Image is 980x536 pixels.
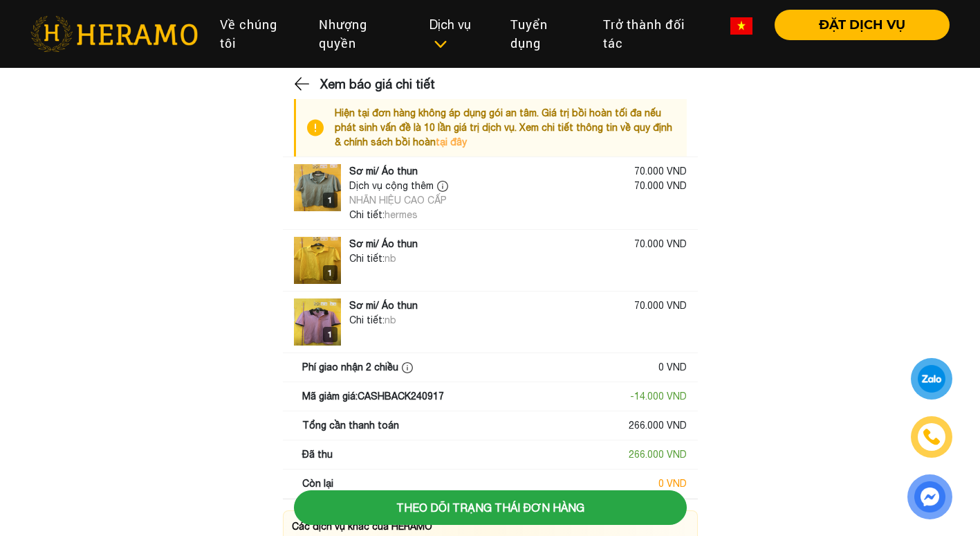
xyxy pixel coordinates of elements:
div: 0 VND [658,476,687,491]
div: 70.000 VND [634,164,687,179]
div: Còn lại [302,476,333,491]
span: Chi tiết: [349,314,385,325]
div: NHÃN HIỆU CAO CẤP [349,193,452,208]
a: Nhượng quyền [308,10,418,58]
img: logo [294,237,341,284]
a: phone-icon [912,418,950,456]
img: phone-icon [923,428,941,446]
a: tại đây [436,136,467,148]
div: Sơ mi/ Áo thun [349,237,418,251]
img: logo [294,164,341,211]
a: Trở thành đối tác [592,10,719,58]
a: Tuyển dụng [499,10,592,58]
div: 70.000 VND [634,298,687,313]
div: Tổng cần thanh toán [302,418,399,433]
img: logo [294,298,341,346]
div: Sơ mi/ Áo thun [349,298,418,313]
div: Mã giảm giá: CASHBACK240917 [302,389,444,404]
span: nb [385,253,396,264]
button: ĐẶT DỊCH VỤ [775,10,950,40]
button: Theo dõi trạng thái đơn hàng [294,490,687,525]
div: Phí giao nhận 2 chiều [302,360,416,375]
img: info [402,362,413,373]
span: Chi tiết: [349,209,385,220]
div: 0 VND [658,360,687,375]
img: heramo-logo.png [30,16,198,52]
a: Về chúng tôi [209,10,308,58]
span: Chi tiết: [349,253,385,264]
img: vn-flag.png [730,17,752,35]
img: info [307,106,335,150]
div: 266.000 VND [629,418,687,433]
div: Dịch vụ [429,15,488,53]
span: Hiện tại đơn hàng không áp dụng gói an tâm. Giá trị bồi hoàn tối đa nếu phát sinh vấn đề là 10 lầ... [335,107,672,148]
div: 1 [323,193,338,208]
div: 1 [323,265,338,280]
img: back [294,73,312,94]
span: nb [385,314,396,325]
div: 70.000 VND [634,179,687,208]
div: 1 [323,327,338,342]
img: subToggleIcon [433,37,447,51]
div: - 14.000 VND [630,389,687,404]
h3: Xem báo giá chi tiết [320,67,435,102]
div: Đã thu [302,447,333,462]
div: 266.000 VND [629,447,687,462]
div: Sơ mi/ Áo thun [349,164,418,179]
div: 70.000 VND [634,237,687,251]
img: info [437,181,448,192]
a: ĐẶT DỊCH VỤ [764,19,950,31]
span: hermes [385,209,418,220]
div: Dịch vụ cộng thêm [349,179,452,193]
